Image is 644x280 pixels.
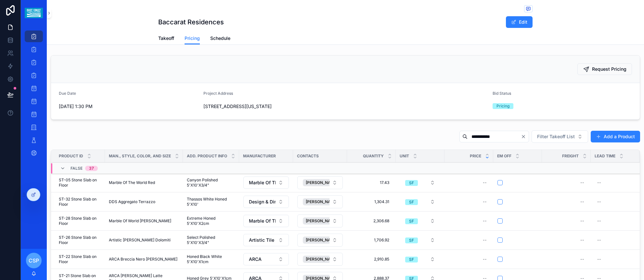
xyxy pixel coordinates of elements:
span: CSP [29,257,39,264]
div: SF [409,257,414,262]
span: 2,910.85 [354,257,389,262]
span: ST-28 Stone Slab on Floor [59,216,101,226]
button: Add a Product [591,131,640,142]
span: ARCA Breccia Nero [PERSON_NAME] [109,257,177,262]
button: Select Button [297,234,343,247]
span: Marble Of The World [249,218,276,224]
h1: Baccarat Residences [158,18,224,27]
div: Pricing [496,103,509,109]
button: Select Button [243,215,289,227]
div: -- [483,218,487,224]
span: [PERSON_NAME] [306,257,338,262]
div: -- [483,257,487,262]
span: Takeoff [158,35,174,42]
div: -- [483,199,487,204]
button: Select Button [400,215,440,227]
span: [PERSON_NAME] [306,218,338,224]
img: App logo [25,8,43,18]
span: Extreme Honed 5'X10'X2cm [187,216,235,226]
span: Project Address [203,91,233,96]
button: Request Pricing [577,63,632,75]
span: Artistic Tile [249,237,274,243]
button: Unselect 316 [303,256,347,263]
div: SF [409,218,414,224]
span: Freight [562,153,579,159]
button: Clear [521,134,529,139]
button: Unselect 377 [303,217,347,225]
button: Select Button [400,196,440,208]
span: [PERSON_NAME] [306,180,338,185]
button: Unselect 430 [303,198,347,205]
div: SF [409,180,414,186]
span: Select Polished 5'X10'X3/4" [187,235,235,245]
div: -- [580,199,584,204]
span: [PERSON_NAME] [306,237,338,243]
button: Select Button [243,177,289,189]
div: SF [409,237,414,243]
span: Pricing [185,35,200,42]
a: Pricing [185,32,200,45]
span: Bid Status [493,91,511,96]
a: Takeoff [158,32,174,45]
span: Unit [400,153,409,159]
div: -- [597,218,601,224]
span: ST-05 Stone Slab on Floor [59,177,101,188]
button: Unselect 360 [303,237,347,244]
span: Em Off [497,153,511,159]
div: -- [597,180,601,185]
span: ST-22 Stone Slab on Floor [59,254,101,264]
button: Select Button [297,214,343,227]
div: scrollable content [21,26,47,167]
span: Add. Product Info [187,153,227,159]
button: Unselect 377 [303,179,347,186]
span: DDS Aggregato Terrazzo [109,199,155,204]
button: Select Button [297,253,343,266]
div: SF [409,199,414,205]
span: Contacts [297,153,319,159]
span: Artistic [PERSON_NAME] Dolomiti [109,237,171,243]
span: Lead Time [595,153,615,159]
span: ARCA [249,256,262,262]
span: Schedule [210,35,230,42]
span: Honed Black White 5'X10'X1cm [187,254,235,264]
button: Select Button [400,253,440,265]
span: Man., Style, Color, and Size [109,153,171,159]
span: Thassos White Honed 5'X10' [187,197,235,207]
button: Select Button [297,195,343,208]
a: Schedule [210,32,230,45]
span: Filter Takeoff List [537,133,575,140]
span: Canyon Polished 5'X10'X3/4" [187,177,235,188]
span: [PERSON_NAME] [306,199,338,204]
button: Select Button [243,234,289,246]
div: -- [580,237,584,243]
span: Product ID [59,153,83,159]
span: 1,706.92 [354,237,389,243]
button: Edit [506,16,533,28]
span: 2,306.68 [354,218,389,224]
span: Marble Of The World [249,179,276,186]
span: Marble Of The World Red [109,180,155,185]
span: 1,304.31 [354,199,389,204]
span: FALSE [71,166,83,171]
div: -- [597,199,601,204]
span: Design & Direct Source - DDS [249,199,276,205]
span: Due Date [59,91,76,96]
div: -- [580,257,584,262]
div: -- [483,180,487,185]
button: Select Button [243,253,289,265]
button: Select Button [400,177,440,189]
span: ST-32 Stone Slab on Floor [59,197,101,207]
span: Price [470,153,481,159]
div: -- [597,237,601,243]
span: [STREET_ADDRESS][US_STATE] [203,103,487,110]
span: Manufacturer [243,153,276,159]
button: Select Button [297,176,343,189]
span: Request Pricing [592,66,626,72]
span: Marble Of World [PERSON_NAME] [109,218,171,224]
span: ST-26 Stone Slab on Floor [59,235,101,245]
div: -- [483,237,487,243]
button: Select Button [532,130,588,143]
div: 37 [89,166,94,171]
div: -- [580,218,584,224]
